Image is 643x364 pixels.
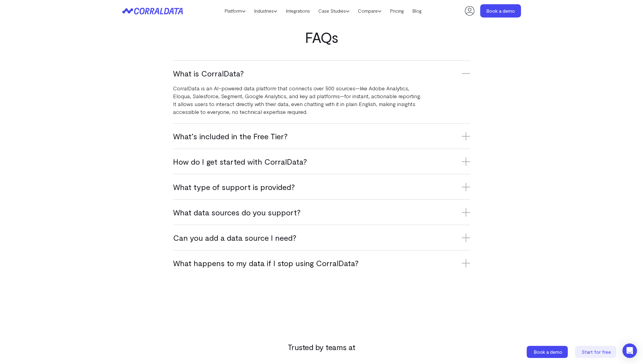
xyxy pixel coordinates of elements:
a: Integrations [281,6,314,15]
span: Book a demo [534,349,562,355]
h3: What data sources do you support? [173,207,470,217]
a: Platform [220,6,250,15]
h3: What’s included in the Free Tier? [173,131,470,141]
p: CorralData is an AI-powered data platform that connects over 500 sources—like Adobe Analytics, El... [173,84,422,116]
a: Start for free [575,346,617,358]
h3: Can you add a data source I need? [173,233,470,243]
a: Book a demo [480,4,521,18]
a: Case Studies [314,6,354,15]
h3: What happens to my data if I stop using CorralData? [173,258,470,268]
a: Compare [354,6,386,15]
a: Industries [250,6,281,15]
a: Pricing [386,6,408,15]
div: Open Intercom Messenger [622,343,637,358]
h3: Trusted by teams at [122,342,521,352]
span: Start for free [582,349,611,355]
h2: FAQs [122,29,521,45]
a: Blog [408,6,426,15]
h3: What is CorralData? [173,68,470,78]
h3: What type of support is provided? [173,182,470,192]
h3: How do I get started with CorralData? [173,156,470,166]
a: Book a demo [527,346,569,358]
